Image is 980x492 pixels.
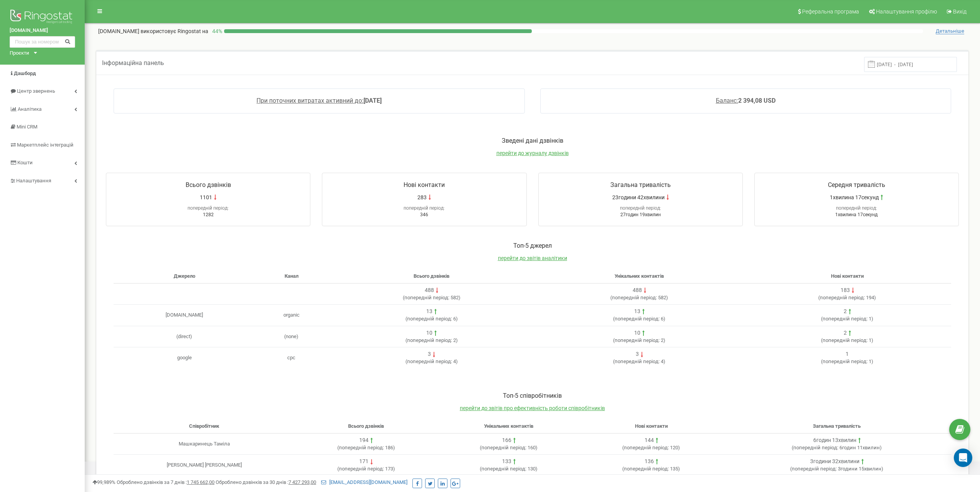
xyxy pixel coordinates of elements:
[645,437,654,444] div: 144
[790,466,883,472] span: ( 3години 15хвилин )
[114,326,255,347] td: (direct)
[481,445,526,450] span: попередній період:
[502,437,511,444] div: 166
[835,212,878,217] span: 1хвилина 17секунд
[255,305,328,326] td: organic
[831,273,864,279] span: Нові контакти
[821,359,873,364] span: ( 1 )
[186,181,231,188] span: Всього дзвінків
[17,142,74,148] span: Маркетплейс інтеграцій
[610,181,671,188] span: Загальна тривалість
[836,205,877,211] span: попередній період:
[634,329,640,337] div: 10
[420,212,428,217] span: 346
[802,8,859,15] span: Реферальна програма
[622,445,680,450] span: ( 120 )
[610,295,668,300] span: ( 582 )
[615,273,664,279] span: Унікальних контактів
[102,59,164,67] span: Інформаційна панель
[359,437,369,444] div: 194
[634,308,640,315] div: 13
[620,212,661,217] span: 27годин 19хвилин
[285,273,298,279] span: Канал
[635,423,668,429] span: Нові контакти
[405,316,458,322] span: ( 6 )
[404,181,445,188] span: Нові контакти
[716,97,776,104] a: Баланс:2 394,08 USD
[496,150,569,156] a: перейти до журналу дзвінків
[426,308,432,315] div: 13
[828,181,885,188] span: Середня тривалість
[256,97,382,104] a: При поточних витратах активний до:[DATE]
[633,287,642,294] div: 488
[114,305,255,326] td: [DOMAIN_NAME]
[288,479,316,485] u: 7 427 293,00
[792,445,882,450] span: ( 6годин 11хвилин )
[10,8,75,27] img: Ringostat logo
[417,193,427,201] span: 283
[716,97,738,104] span: Баланс:
[954,449,972,467] div: Open Intercom Messenger
[117,479,214,485] span: Оброблено дзвінків за 7 днів :
[844,308,847,315] div: 2
[636,350,639,358] div: 3
[407,316,452,322] span: попередній період:
[792,466,837,472] span: попередній період:
[359,458,369,465] div: 171
[936,28,964,34] span: Детальніше
[174,273,195,279] span: Джерело
[187,479,214,485] u: 1 745 662,00
[615,316,660,322] span: попередній період:
[114,347,255,369] td: google
[337,466,395,472] span: ( 173 )
[200,193,212,201] span: 1101
[339,466,384,472] span: попередній період:
[216,479,316,485] span: Оброблено дзвінків за 30 днів :
[17,124,37,130] span: Mini CRM
[810,458,859,465] div: 3години 32хвилини
[876,8,937,15] span: Налаштування профілю
[498,255,567,261] span: перейти до звітів аналітики
[98,27,208,35] p: [DOMAIN_NAME]
[613,316,665,322] span: ( 6 )
[821,316,873,322] span: ( 1 )
[10,50,29,57] div: Проєкти
[846,350,849,358] div: 1
[615,337,660,343] span: попередній період:
[405,359,458,364] span: ( 4 )
[813,437,856,444] div: 6годин 13хвилин
[844,329,847,337] div: 2
[813,423,861,429] span: Загальна тривалість
[203,212,214,217] span: 1282
[403,295,461,300] span: ( 582 )
[16,178,51,183] span: Налаштування
[513,242,552,249] span: Toп-5 джерел
[460,405,605,411] span: перейти до звітів про ефективність роботи співробітників
[141,28,208,34] span: використовує Ringostat на
[953,8,967,15] span: Вихід
[502,137,563,144] span: Зведені дані дзвінків
[407,337,452,343] span: попередній період:
[14,70,36,76] span: Дашборд
[818,295,876,300] span: ( 194 )
[10,27,75,34] a: [DOMAIN_NAME]
[92,479,116,485] span: 99,989%
[502,458,511,465] div: 133
[612,295,657,300] span: попередній період:
[255,347,328,369] td: cpc
[414,273,449,279] span: Всього дзвінків
[404,205,445,211] span: попередній період:
[18,106,42,112] span: Аналiтика
[208,27,224,35] p: 44 %
[480,466,538,472] span: ( 130 )
[405,337,458,343] span: ( 2 )
[426,329,432,337] div: 10
[484,423,533,429] span: Унікальних контактів
[503,392,562,399] span: Toп-5 співробітників
[10,36,75,48] input: Пошук за номером
[480,445,538,450] span: ( 160 )
[337,445,395,450] span: ( 186 )
[620,205,661,211] span: попередній період:
[830,193,879,201] span: 1хвилина 17секунд
[823,359,868,364] span: попередній період:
